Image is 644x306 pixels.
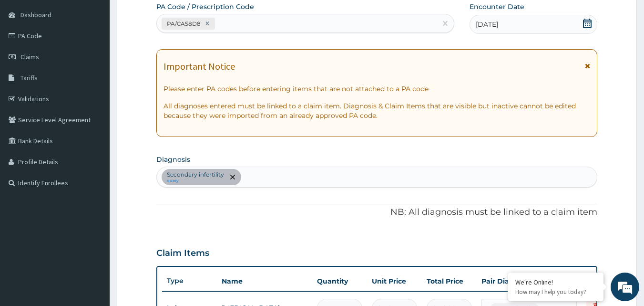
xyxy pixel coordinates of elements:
[515,288,596,296] p: How may I help you today?
[18,48,39,72] img: d_794563401_company_1708531726252_794563401
[217,272,312,291] th: Name
[164,101,591,120] p: All diagnoses entered must be linked to a claim item. Diagnosis & Claim Items that are visible bu...
[156,5,179,28] div: Minimize live chat window
[470,2,524,11] label: Encounter Date
[156,248,209,259] h3: Claim Items
[476,20,498,29] span: [DATE]
[312,272,367,291] th: Quantity
[164,84,591,94] p: Please enter PA codes before entering items that are not attached to a PA code
[162,272,217,290] th: Type
[164,18,202,29] div: PA/CA58D8
[156,206,598,219] p: NB: All diagnosis must be linked to a claim item
[20,11,51,19] span: Dashboard
[367,272,422,291] th: Unit Price
[55,92,132,189] span: We're online!
[156,155,190,164] label: Diagnosis
[20,74,38,82] span: Tariffs
[477,272,582,291] th: Pair Diagnosis
[167,179,224,183] small: query
[156,2,254,11] label: PA Code / Prescription Code
[164,61,235,72] h1: Important Notice
[5,204,182,238] textarea: Type your message and hit 'Enter'
[20,53,39,61] span: Claims
[582,272,629,291] th: Actions
[515,278,596,286] div: We're Online!
[167,171,224,179] p: Secondary infertility
[422,272,477,291] th: Total Price
[228,173,237,181] span: remove selection option
[50,53,160,66] div: Chat with us now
